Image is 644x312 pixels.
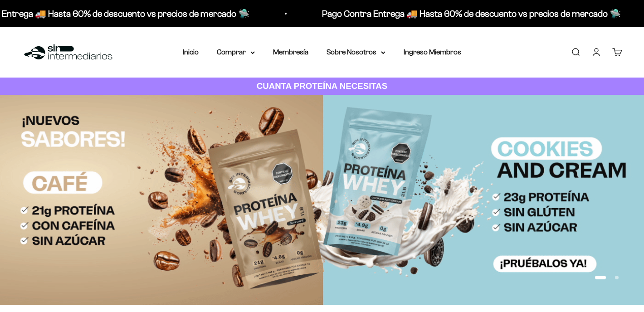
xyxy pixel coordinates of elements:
[183,48,199,56] a: Inicio
[273,48,308,56] a: Membresía
[218,6,517,21] p: Pago Contra Entrega 🚚 Hasta 60% de descuento vs precios de mercado 🛸
[257,81,388,91] strong: CUANTA PROTEÍNA NECESITAS
[217,46,255,58] summary: Comprar
[404,48,461,56] a: Ingreso Miembros
[327,46,385,58] summary: Sobre Nosotros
